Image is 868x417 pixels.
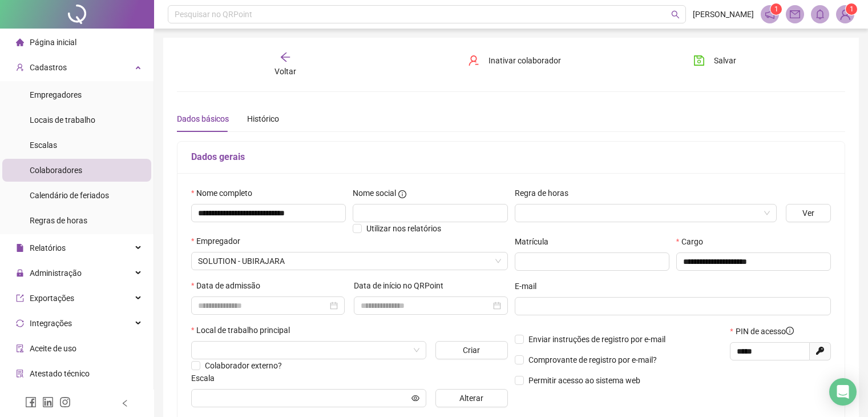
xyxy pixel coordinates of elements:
button: Criar [435,341,508,359]
span: Administração [30,268,82,278]
span: sync [16,319,24,327]
label: Regra de horas [515,187,576,199]
label: Matrícula [515,235,556,248]
span: audit [16,344,24,352]
img: 94488 [837,6,854,23]
div: Open Intercom Messenger [829,378,857,406]
span: eye [411,394,419,402]
span: mail [790,9,800,19]
span: Aceite de uso [30,344,76,353]
span: Integrações [30,319,72,328]
button: Salvar [685,51,745,70]
span: Ver [802,207,814,219]
button: Inativar colaborador [459,51,570,70]
label: Cargo [676,235,710,248]
span: [PERSON_NAME] [693,8,754,21]
span: search [671,10,680,19]
label: Data de início no QRPoint [354,279,451,292]
div: Histórico [247,113,279,125]
span: user-add [16,63,24,71]
label: Escala [191,372,222,384]
span: Inativar colaborador [488,54,561,67]
span: info-circle [786,327,794,335]
span: Empregadores [30,90,82,99]
span: Locais de trabalho [30,115,95,125]
span: PIN de acesso [736,325,794,338]
span: save [693,55,705,66]
span: file [16,244,24,252]
span: solution [16,370,24,378]
label: Data de admissão [191,279,268,292]
span: Regras de horas [30,216,87,225]
span: Voltar [274,67,296,76]
span: SOLUTION - UBIRAJARA [198,252,501,270]
span: 1 [774,5,778,13]
span: Nome social [353,187,396,199]
span: Alterar [459,392,483,404]
sup: 1 [770,3,782,15]
label: E-mail [515,280,544,292]
h5: Dados gerais [191,150,831,164]
span: facebook [25,396,37,408]
span: notification [765,9,775,19]
span: arrow-left [280,51,291,63]
sup: Atualize o seu contato no menu Meus Dados [846,3,857,15]
span: info-circle [398,190,406,198]
span: Relatórios [30,243,66,252]
span: Calendário de feriados [30,191,109,200]
span: export [16,294,24,302]
button: Alterar [435,389,508,407]
span: lock [16,269,24,277]
span: Criar [463,344,480,356]
span: Cadastros [30,63,67,72]
label: Nome completo [191,187,260,199]
span: Colaboradores [30,166,82,175]
span: Colaborador externo? [205,361,282,370]
span: Atestado técnico [30,369,90,378]
span: linkedin [42,396,54,408]
span: Página inicial [30,38,76,47]
span: Comprovante de registro por e-mail? [528,355,657,364]
span: user-delete [468,55,479,66]
span: home [16,38,24,46]
span: Permitir acesso ao sistema web [528,376,640,385]
label: Empregador [191,235,248,247]
div: Dados básicos [177,113,229,125]
span: Salvar [714,54,736,67]
button: Ver [786,204,831,222]
span: Enviar instruções de registro por e-mail [528,335,665,344]
span: instagram [59,396,71,408]
span: left [121,399,129,407]
span: bell [815,9,825,19]
span: Exportações [30,294,74,303]
span: Utilizar nos relatórios [366,224,441,233]
label: Local de trabalho principal [191,324,297,336]
span: Escalas [30,141,57,150]
span: 1 [850,5,854,13]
